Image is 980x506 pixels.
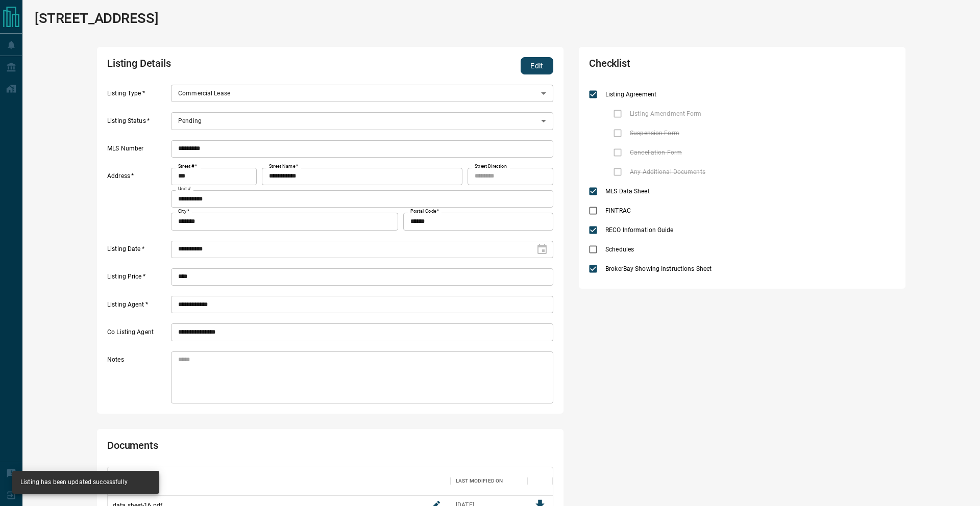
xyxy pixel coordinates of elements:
[107,245,168,258] label: Listing Date
[178,186,191,192] label: Unit #
[603,264,714,273] span: BrokerBay Showing Instructions Sheet
[107,144,168,158] label: MLS Number
[107,439,375,457] h2: Documents
[603,187,652,196] span: MLS Data Sheet
[107,172,168,230] label: Address
[589,57,773,74] h2: Checklist
[107,89,168,103] label: Listing Type
[171,112,553,130] div: Pending
[627,129,682,138] span: Suspension Form
[475,163,507,170] label: Street Direction
[627,109,704,118] span: Listing Amendment Form
[107,300,168,314] label: Listing Agent
[178,208,189,215] label: City
[627,167,708,176] span: Any Additional Documents
[521,57,553,74] button: Edit
[603,206,633,215] span: FINTRAC
[627,148,684,157] span: Cancellation Form
[171,85,553,102] div: Commercial Lease
[456,467,503,495] div: Last Modified On
[35,10,158,27] h1: [STREET_ADDRESS]
[269,163,298,170] label: Street Name
[410,208,439,215] label: Postal Code
[603,90,659,99] span: Listing Agreement
[108,467,451,495] div: Filename
[20,474,128,491] div: Listing has been updated successfully
[107,117,168,130] label: Listing Status
[178,163,197,170] label: Street #
[107,356,168,403] label: Notes
[107,272,168,286] label: Listing Price
[107,328,168,341] label: Co Listing Agent
[451,467,527,495] div: Last Modified On
[603,245,636,254] span: Schedules
[603,225,676,235] span: RECO Information Guide
[107,57,375,74] h2: Listing Details
[113,467,138,495] div: Filename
